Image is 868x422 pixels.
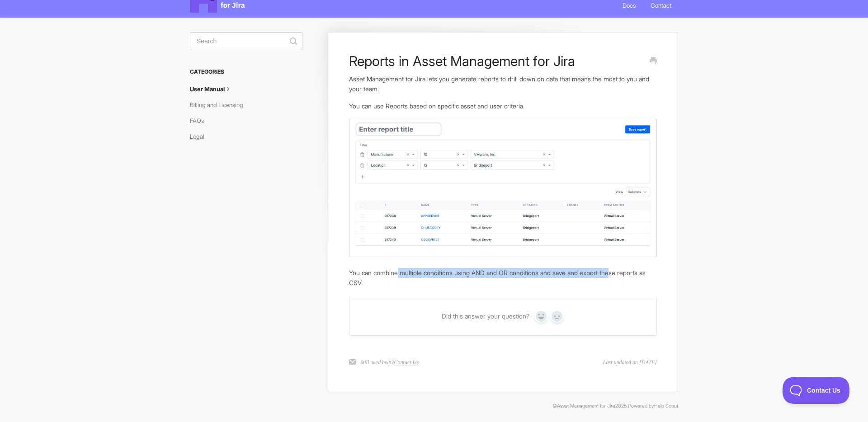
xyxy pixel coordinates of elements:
span: Powered by [628,403,678,409]
input: Search [190,32,302,50]
h1: Reports in Asset Management for Jira [349,53,643,69]
img: file-11tf7mQyus.png [349,119,657,257]
time: Last updated on [DATE] [603,358,657,366]
span: Did this answer your question? [442,312,529,320]
a: Help Scout [654,403,678,409]
p: © 2025. [190,402,678,410]
iframe: Toggle Customer Support [783,377,850,404]
a: FAQs [190,113,211,128]
a: Contact Us [394,359,419,366]
a: Print this Article [650,56,657,66]
a: Legal [190,129,211,144]
a: User Manual [190,82,240,96]
p: You can combine multiple conditions using AND and OR conditions and save and export these reports... [349,268,657,287]
p: You can use Reports based on specific asset and user criteria. [349,101,657,111]
a: Billing and Licensing [190,98,250,112]
a: Asset Management for Jira [557,403,615,409]
p: Still need help? [360,358,419,366]
h3: Categories [190,64,302,80]
p: Asset Management for Jira lets you generate reports to drill down on data that means the most to ... [349,74,657,94]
